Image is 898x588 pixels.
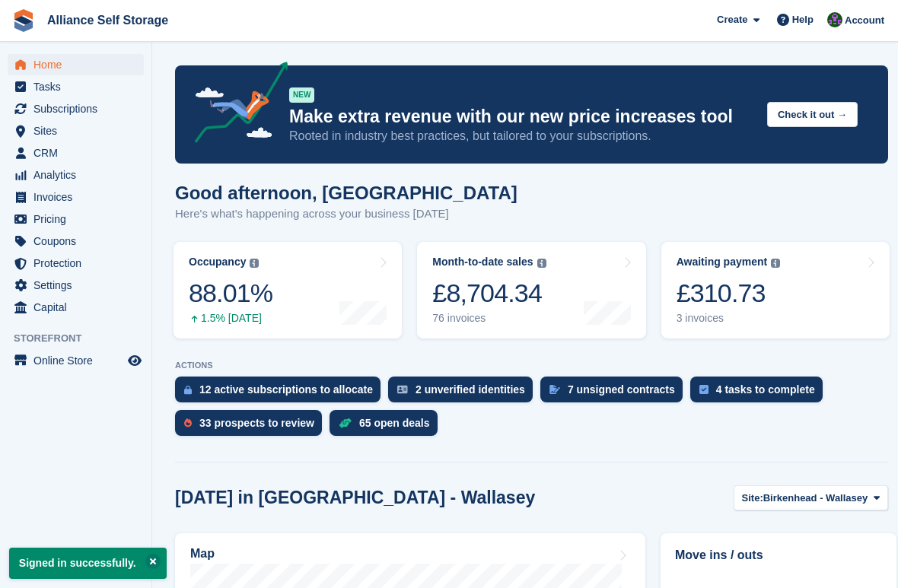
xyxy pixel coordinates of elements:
[734,485,888,510] button: Site: Birkenhead - Wallasey
[190,547,215,561] h2: Map
[8,186,144,208] a: menu
[675,546,882,564] h2: Move ins / outs
[9,548,167,579] p: Signed in successfully.
[771,259,780,268] img: icon-info-grey-7440780725fd019a000dd9b08b2336e03edf1995a4989e88bcd33f0948082b44.svg
[8,253,144,274] a: menu
[33,54,125,75] span: Home
[742,491,763,506] span: Site:
[175,183,517,203] h1: Good afternoon, [GEOGRAPHIC_DATA]
[33,253,125,274] span: Protection
[33,186,125,208] span: Invoices
[432,256,533,269] div: Month-to-date sales
[8,230,144,252] a: menu
[432,312,546,325] div: 76 invoices
[33,98,125,119] span: Subscriptions
[175,205,517,223] p: Here's what's happening across your business [DATE]
[33,230,125,252] span: Coupons
[14,331,151,346] span: Storefront
[41,8,174,33] a: Alliance Self Storage
[289,128,755,145] p: Rooted in industry best practices, but tailored to your subscriptions.
[289,87,314,103] div: NEW
[8,297,144,318] a: menu
[845,13,884,28] span: Account
[690,377,830,410] a: 4 tasks to complete
[339,418,352,428] img: deal-1b604bf984904fb50ccaf53a9ad4b4a5d6e5aea283cecdc64d6e3604feb123c2.svg
[8,208,144,230] a: menu
[175,377,388,410] a: 12 active subscriptions to allocate
[33,142,125,164] span: CRM
[388,377,540,410] a: 2 unverified identities
[767,102,858,127] button: Check it out →
[763,491,868,506] span: Birkenhead - Wallasey
[8,76,144,97] a: menu
[12,9,35,32] img: stora-icon-8386f47178a22dfd0bd8f6a31ec36ba5ce8667c1dd55bd0f319d3a0aa187defe.svg
[699,385,709,394] img: task-75834270c22a3079a89374b754ae025e5fb1db73e45f91037f5363f120a921f8.svg
[189,256,246,269] div: Occupancy
[359,417,430,429] div: 65 open deals
[182,62,288,148] img: price-adjustments-announcement-icon-8257ccfd72463d97f412b2fc003d46551f7dbcb40ab6d574587a9cd5c0d94...
[8,164,144,186] a: menu
[677,312,781,325] div: 3 invoices
[827,12,842,27] img: Romilly Norton
[8,54,144,75] a: menu
[189,312,272,325] div: 1.5% [DATE]
[8,350,144,371] a: menu
[717,12,747,27] span: Create
[126,351,144,370] a: Preview store
[33,120,125,141] span: Sites
[8,275,144,296] a: menu
[716,383,815,396] div: 4 tasks to complete
[189,278,272,309] div: 88.01%
[677,256,768,269] div: Awaiting payment
[184,385,192,395] img: active_subscription_to_allocate_icon-d502201f5373d7db506a760aba3b589e785aa758c864c3986d89f69b8ff3...
[33,275,125,296] span: Settings
[8,98,144,119] a: menu
[33,350,125,371] span: Online Store
[33,297,125,318] span: Capital
[397,385,408,394] img: verify_identity-adf6edd0f0f0b5bbfe63781bf79b02c33cf7c696d77639b501bdc392416b5a36.svg
[677,278,781,309] div: £310.73
[416,383,525,396] div: 2 unverified identities
[432,278,546,309] div: £8,704.34
[417,242,645,338] a: Month-to-date sales £8,704.34 76 invoices
[792,12,814,27] span: Help
[330,410,445,443] a: 65 open deals
[537,259,546,268] img: icon-info-grey-7440780725fd019a000dd9b08b2336e03edf1995a4989e88bcd33f0948082b44.svg
[175,488,535,508] h2: [DATE] in [GEOGRAPHIC_DATA] - Wallasey
[184,418,192,427] img: prospect-51fa495bee0391a8d652442698ab0144808aea92771e9ea1ae160a38d050c398.svg
[175,410,330,443] a: 33 prospects to review
[549,385,560,394] img: contract_signature_icon-13c848040528278c33f63329250d36e43548de30e8caae1d1a13099fd9432cc5.svg
[540,377,690,410] a: 7 unsigned contracts
[661,242,890,338] a: Awaiting payment £310.73 3 invoices
[33,164,125,186] span: Analytics
[199,383,373,396] div: 12 active subscriptions to allocate
[8,142,144,164] a: menu
[568,383,675,396] div: 7 unsigned contracts
[289,106,755,128] p: Make extra revenue with our new price increases tool
[175,361,888,370] p: ACTIONS
[33,76,125,97] span: Tasks
[174,242,402,338] a: Occupancy 88.01% 1.5% [DATE]
[33,208,125,230] span: Pricing
[8,120,144,141] a: menu
[199,417,314,429] div: 33 prospects to review
[250,259,259,268] img: icon-info-grey-7440780725fd019a000dd9b08b2336e03edf1995a4989e88bcd33f0948082b44.svg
